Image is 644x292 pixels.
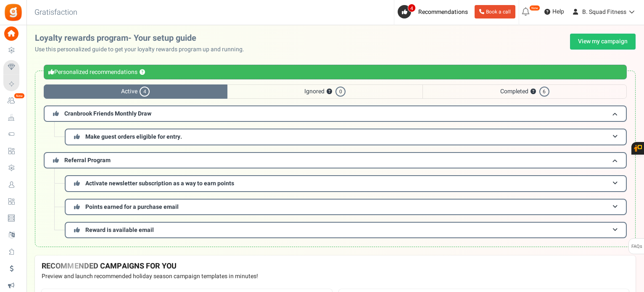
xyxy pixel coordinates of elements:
[631,239,642,255] span: FAQs
[327,89,332,95] button: ?
[64,109,151,118] span: Cranbrook Friends Monthly Draw
[570,34,636,50] a: View my campaign
[140,70,145,75] button: ?
[85,179,234,188] span: Activate newsletter subscription as a way to earn points
[3,94,23,108] a: New
[64,156,111,165] span: Referral Program
[541,5,567,18] a: Help
[140,87,150,97] span: 4
[550,8,564,16] span: Help
[44,84,227,99] span: Active
[335,87,346,97] span: 0
[44,65,627,79] div: Personalized recommendations
[539,87,549,97] span: 6
[42,272,629,281] p: Preview and launch recommended holiday season campaign templates in minutes!
[529,5,540,11] em: New
[14,93,25,99] em: New
[582,8,626,16] span: B. Squad Fitness
[4,3,23,22] img: Gratisfaction
[475,5,515,18] a: Book a call
[25,4,87,21] h3: Gratisfaction
[85,132,182,141] span: Make guest orders eligible for entry.
[418,8,468,16] span: Recommendations
[35,34,251,43] h2: Loyalty rewards program- Your setup guide
[422,84,627,99] span: Completed
[42,262,629,271] h4: RECOMMENDED CAMPAIGNS FOR YOU
[398,5,471,18] a: 4 Recommendations
[227,84,423,99] span: Ignored
[408,4,416,12] span: 4
[531,89,536,95] button: ?
[85,226,154,234] span: Reward is available email
[35,45,251,54] p: Use this personalized guide to get your loyalty rewards program up and running.
[85,203,179,211] span: Points earned for a purchase email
